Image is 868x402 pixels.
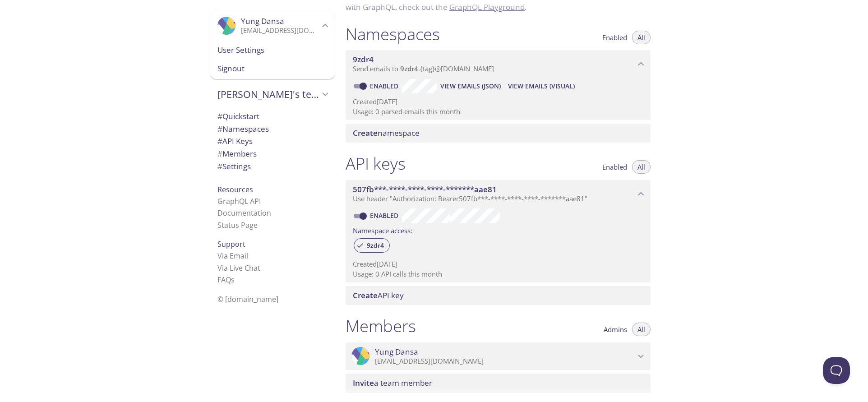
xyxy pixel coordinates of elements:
button: All [632,323,651,336]
p: [EMAIL_ADDRESS][DOMAIN_NAME] [241,26,319,35]
div: Create namespace [346,124,651,143]
span: # [217,124,222,134]
div: 9zdr4 [354,238,390,253]
span: User Settings [217,44,328,56]
span: Create [353,128,378,138]
div: User Settings [210,41,335,60]
div: Yung Dansa [210,11,335,41]
div: 9zdr4 namespace [346,50,651,78]
a: Via Live Chat [217,263,260,273]
a: Documentation [217,208,271,218]
span: View Emails (JSON) [440,81,501,92]
div: Invite a team member [346,374,651,393]
div: Signout [210,59,335,79]
div: Create API Key [346,286,651,305]
span: API Keys [217,136,253,146]
span: # [217,148,222,159]
div: Yung Dansa [346,342,651,370]
span: Resources [217,185,253,194]
a: Enabled [369,211,402,220]
label: Namespace access: [353,223,412,236]
a: Status Page [217,220,258,230]
iframe: Help Scout Beacon - Open [823,357,850,384]
span: Members [217,148,257,159]
span: Quickstart [217,111,259,121]
button: Enabled [597,31,633,44]
div: Members [210,148,335,160]
span: # [217,111,222,121]
span: Settings [217,161,251,171]
p: Created [DATE] [353,259,643,269]
p: Created [DATE] [353,97,643,106]
button: View Emails (Visual) [504,79,578,93]
button: Enabled [597,160,633,174]
span: Signout [217,63,328,74]
span: 9zdr4 [361,241,389,250]
button: Admins [598,323,633,336]
button: All [632,31,651,44]
div: Yung's team [210,83,335,106]
div: Team Settings [210,160,335,173]
h1: Namespaces [346,24,440,44]
span: Namespaces [217,124,269,134]
span: a team member [353,378,432,388]
button: View Emails (JSON) [437,79,504,93]
a: Enabled [369,82,402,90]
h1: Members [346,316,416,336]
span: Yung Dansa [241,16,284,26]
span: Create [353,290,378,300]
a: Via Email [217,251,248,261]
span: © [DOMAIN_NAME] [217,294,278,304]
span: namespace [353,128,420,138]
a: GraphQL API [217,196,261,206]
span: 9zdr4 [353,54,374,65]
h1: API keys [346,153,406,174]
p: [EMAIL_ADDRESS][DOMAIN_NAME] [375,357,635,366]
p: Usage: 0 API calls this month [353,269,643,279]
span: [PERSON_NAME]'s team [217,88,319,101]
p: Usage: 0 parsed emails this month [353,107,643,116]
span: # [217,161,222,171]
span: 9zdr4 [400,64,418,73]
span: View Emails (Visual) [508,81,575,92]
div: Namespaces [210,123,335,135]
span: Support [217,239,245,249]
span: Invite [353,378,374,388]
div: Quickstart [210,110,335,123]
a: FAQ [217,275,235,285]
button: All [632,160,651,174]
span: Send emails to . {tag} @[DOMAIN_NAME] [353,64,494,73]
span: API key [353,290,404,300]
span: # [217,136,222,146]
div: API Keys [210,135,335,148]
span: s [231,275,235,285]
span: Yung Dansa [375,347,418,357]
